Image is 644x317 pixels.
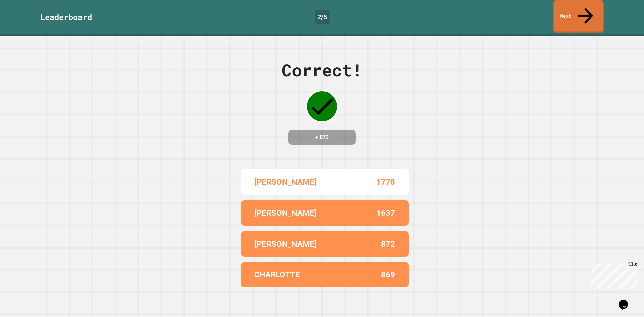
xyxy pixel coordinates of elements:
p: 1778 [376,176,395,188]
p: 872 [381,238,395,250]
p: 1637 [376,207,395,219]
p: [PERSON_NAME] [254,176,317,188]
p: CHARLOTTE [254,269,300,281]
a: Next [553,0,603,33]
p: 869 [381,269,395,281]
h4: + 873 [295,133,349,141]
div: Chat with us now!Close [3,3,46,43]
div: 2 / 5 [315,10,330,24]
p: [PERSON_NAME] [254,238,317,250]
div: Correct! [282,58,362,83]
p: [PERSON_NAME] [254,207,317,219]
iframe: chat widget [588,261,637,289]
div: Leaderboard [40,11,92,23]
iframe: chat widget [616,290,637,310]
